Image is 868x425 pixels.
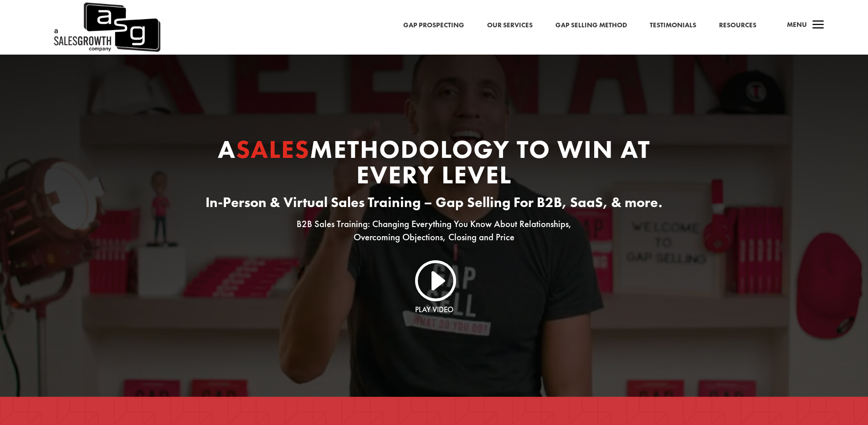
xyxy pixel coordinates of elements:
[719,20,756,31] a: Resources
[650,20,696,31] a: Testimonials
[415,304,453,314] a: Play Video
[555,20,627,31] a: Gap Selling Method
[787,20,807,29] span: Menu
[188,137,680,192] h1: A Methodology to Win At Every Level
[487,20,533,31] a: Our Services
[188,192,680,218] h3: In-Person & Virtual Sales Training – Gap Selling For B2B, SaaS, & more.
[403,20,464,31] a: Gap Prospecting
[188,218,680,244] p: B2B Sales Training: Changing Everything You Know About Relationships, Overcoming Objections, Clos...
[412,258,456,301] a: I
[809,16,827,35] span: a
[236,133,310,166] span: Sales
